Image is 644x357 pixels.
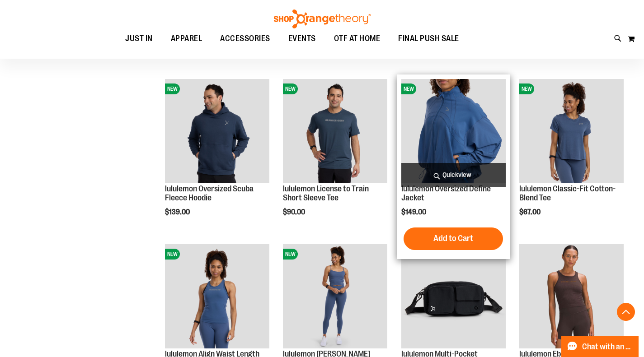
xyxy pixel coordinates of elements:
a: lululemon Classic-Fit Cotton-Blend TeeNEW [519,79,624,185]
img: lululemon Align Waist Length Racerback Tank [165,244,269,348]
a: FINAL PUSH SALE [389,28,468,49]
img: lululemon Classic-Fit Cotton-Blend Tee [519,79,624,183]
button: Chat with an Expert [561,336,639,357]
button: Add to Cart [404,227,503,250]
span: Add to Cart [433,233,473,243]
span: ACCESSORIES [220,28,270,49]
a: lululemon Oversized Define Jacket [401,184,491,202]
div: product [397,74,510,259]
a: OTF AT HOME [325,28,390,49]
a: lululemon Multi-Pocket Crossbody [401,244,506,350]
span: JUST IN [125,28,153,49]
span: EVENTS [288,28,316,49]
span: NEW [283,249,298,260]
span: $67.00 [519,208,542,216]
img: lululemon Oversized Define Jacket [401,79,506,183]
span: $139.00 [165,208,191,216]
img: lululemon License to Train Short Sleeve Tee [283,79,387,183]
a: lululemon License to Train Short Sleeve Tee [283,184,369,202]
div: product [160,74,274,239]
img: lululemon Ebb to Street Cropped Racerback Tank [519,244,624,348]
span: APPAREL [171,28,202,49]
span: NEW [401,83,416,94]
span: OTF AT HOME [334,28,381,49]
a: lululemon Wunder Train Strappy TankNEW [283,244,387,350]
img: lululemon Multi-Pocket Crossbody [401,244,506,348]
span: FINAL PUSH SALE [398,28,459,49]
div: product [515,74,628,239]
a: APPAREL [162,28,212,49]
span: NEW [519,83,534,94]
img: Shop Orangetheory [273,9,372,28]
img: lululemon Wunder Train Strappy Tank [283,244,387,348]
span: $90.00 [283,208,306,216]
a: lululemon Align Waist Length Racerback TankNEW [165,244,269,350]
span: NEW [165,249,180,260]
span: NEW [165,83,180,94]
a: lululemon Classic-Fit Cotton-Blend Tee [519,184,616,202]
a: lululemon Oversized Define JacketNEW [401,79,506,185]
a: Quickview [401,163,506,187]
button: Back To Top [617,303,635,321]
div: product [278,74,392,239]
a: EVENTS [279,28,325,49]
a: lululemon Oversized Scuba Fleece HoodieNEW [165,79,269,185]
a: lululemon License to Train Short Sleeve TeeNEW [283,79,387,185]
a: lululemon Oversized Scuba Fleece Hoodie [165,184,254,202]
span: NEW [283,83,298,94]
span: Chat with an Expert [582,343,633,351]
a: ACCESSORIES [211,28,279,49]
a: lululemon Ebb to Street Cropped Racerback Tank [519,244,624,350]
span: $149.00 [401,208,428,216]
a: JUST IN [116,28,162,49]
img: lululemon Oversized Scuba Fleece Hoodie [165,79,269,183]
